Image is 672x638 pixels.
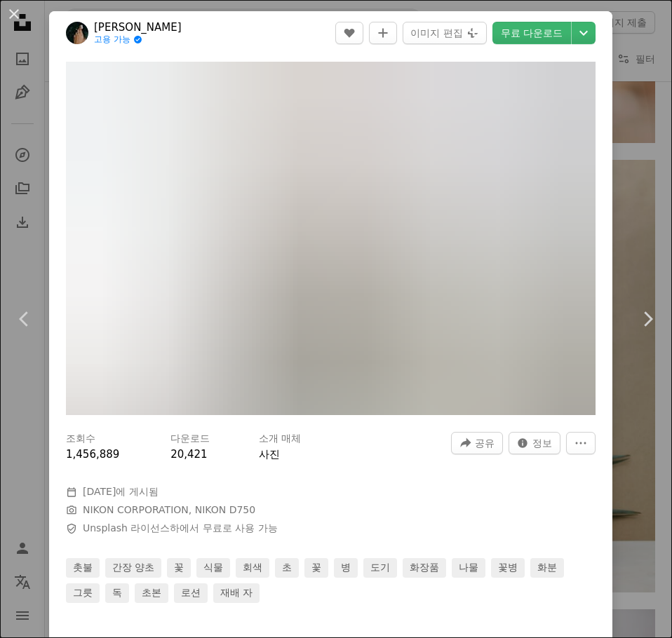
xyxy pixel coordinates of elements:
[304,558,328,578] a: 꽃
[83,486,116,497] time: 2020년 10월 11일 오후 6시 42분 47초 GMT+9
[83,503,255,517] button: NIKON CORPORATION, NIKON D750
[403,558,446,578] a: 화장품
[363,558,397,578] a: 도기
[572,22,596,44] button: 다운로드 크기 선택
[532,433,552,454] span: 정보
[66,62,596,415] img: 녹색 잎이있는 흰색 책 페이지
[335,22,363,44] button: 좋아요
[170,432,210,446] h3: 다운로드
[403,22,486,44] button: 이미지 편집
[94,20,182,34] a: [PERSON_NAME]
[451,432,503,454] button: 이 이미지 공유
[66,448,119,461] span: 1,456,889
[66,583,100,603] a: 그릇
[452,558,485,578] a: 나물
[174,583,208,603] a: 로션
[491,558,525,578] a: 꽃병
[83,522,170,534] a: Unsplash 라이선스
[492,22,571,44] a: 무료 다운로드
[509,432,560,454] button: 이 이미지 관련 통계
[236,558,269,578] a: 회색
[105,558,161,578] a: 간장 양초
[259,432,301,446] h3: 소개 매체
[105,583,129,603] a: 독
[66,432,95,446] h3: 조회수
[135,583,168,603] a: 초본
[66,62,596,415] button: 이 이미지 확대
[167,558,191,578] a: 꽃
[623,252,672,386] a: 다음
[213,583,260,603] a: 재배 자
[83,486,159,497] span: 에 게시됨
[66,22,88,44] img: Pratiksha Mohanty의 프로필로 이동
[259,448,280,461] a: 사진
[566,432,596,454] button: 더 많은 작업
[94,34,182,46] a: 고용 가능
[334,558,358,578] a: 병
[275,558,299,578] a: 초
[369,22,397,44] button: 컬렉션에 추가
[83,522,278,536] span: 하에서 무료로 사용 가능
[66,558,100,578] a: 촛불
[530,558,564,578] a: 화분
[475,433,495,454] span: 공유
[170,448,208,461] span: 20,421
[196,558,230,578] a: 식물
